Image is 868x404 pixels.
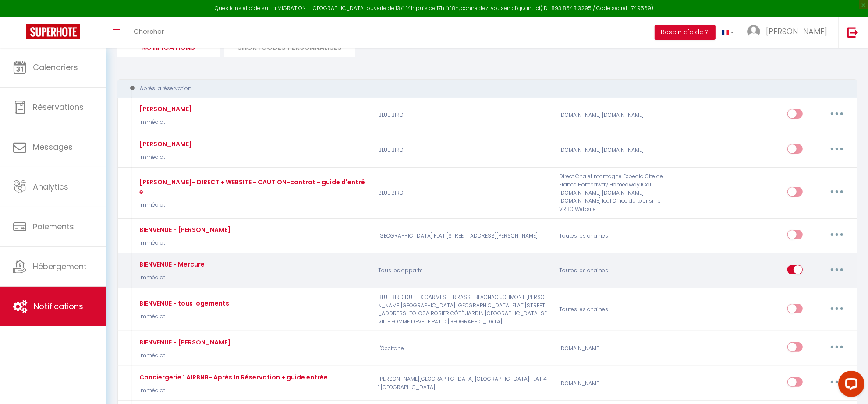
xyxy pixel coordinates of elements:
div: Domaine [45,52,67,57]
div: [PERSON_NAME] [137,139,192,149]
span: Analytics [33,181,68,192]
p: Immédiat [137,239,230,247]
p: Tous les apparts [372,258,553,284]
p: Immédiat [137,274,205,282]
div: Mots-clés [109,52,134,57]
p: L'Occitane [372,336,553,361]
div: BIENVENUE - Mercure [137,260,205,269]
p: BLUE BIRD [372,137,553,163]
p: [GEOGRAPHIC_DATA] FLAT [STREET_ADDRESS][PERSON_NAME] [372,223,553,249]
span: Notifications [34,301,83,312]
img: website_grey.svg [14,23,21,30]
p: Immédiat [137,201,367,209]
a: en cliquant ici [504,4,540,12]
div: Toutes les chaines [553,223,674,249]
span: Chercher [134,27,164,36]
span: Messages [33,141,73,152]
img: tab_domain_overview_orange.svg [35,51,43,58]
span: Paiements [33,221,74,232]
div: Domaine: [DOMAIN_NAME] [23,23,99,30]
p: BLUE BIRD DUPLEX CARMES TERRASSE BLAGNAC JOLIMONT [PERSON_NAME][GEOGRAPHIC_DATA] [GEOGRAPHIC_DATA... [372,293,553,326]
div: Conciergerie 1 AIRBNB- Après la Réservation + guide entrée [137,372,328,382]
div: BIENVENUE - tous logements [137,299,229,308]
a: ... [PERSON_NAME] [740,17,838,48]
div: BIENVENUE - [PERSON_NAME] [137,225,230,235]
div: [DOMAIN_NAME] [DOMAIN_NAME] [553,137,674,163]
p: [PERSON_NAME][GEOGRAPHIC_DATA] [GEOGRAPHIC_DATA] FLAT 41 [GEOGRAPHIC_DATA] [372,371,553,396]
button: Besoin d'aide ? [655,25,716,40]
p: Immédiat [137,153,192,162]
div: [DOMAIN_NAME] [DOMAIN_NAME] [553,102,674,128]
div: [DOMAIN_NAME] [553,371,674,396]
img: tab_keywords_by_traffic_grey.svg [99,51,106,58]
div: [PERSON_NAME]- DIRECT + WEBSITE - CAUTION-contrat - guide d'entrée [137,177,367,197]
div: Direct Chalet montagne Expedia Gite de France Homeaway Homeaway iCal [DOMAIN_NAME] [DOMAIN_NAME] ... [553,172,674,214]
div: Toutes les chaines [553,258,674,284]
span: Réservations [33,102,84,112]
p: Immédiat [137,351,230,360]
img: Super Booking [26,24,80,39]
p: Immédiat [137,118,192,126]
img: ... [747,25,760,38]
img: logout [847,27,858,38]
p: BLUE BIRD [372,172,553,214]
span: [PERSON_NAME] [766,26,827,37]
span: Hébergement [33,261,87,272]
div: v 4.0.24 [25,14,43,21]
p: Immédiat [137,313,229,321]
span: Calendriers [33,62,78,73]
iframe: LiveChat chat widget [831,367,868,404]
p: Immédiat [137,386,328,395]
p: BLUE BIRD [372,102,553,128]
div: [PERSON_NAME] [137,104,192,114]
div: [DOMAIN_NAME] [553,336,674,361]
div: Après la réservation [125,84,835,93]
a: Chercher [127,17,170,48]
div: Toutes les chaines [553,293,674,326]
div: BIENVENUE - [PERSON_NAME] [137,337,230,347]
